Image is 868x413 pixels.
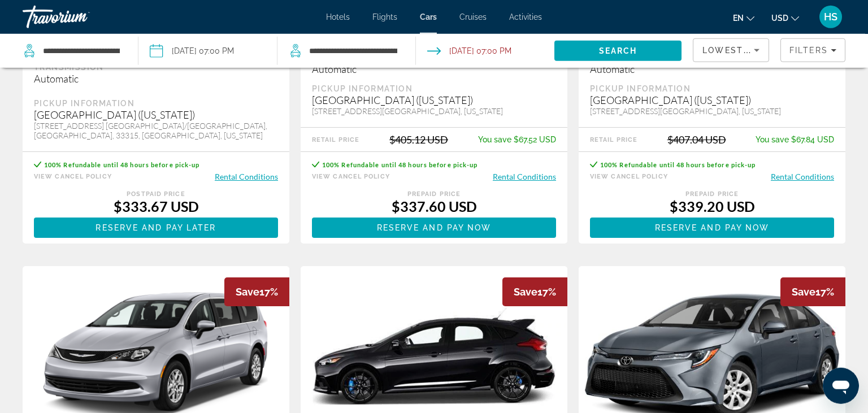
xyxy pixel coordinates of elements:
button: Change language [733,10,754,26]
div: Pickup Information [312,84,556,94]
input: Search pickup location [42,42,121,59]
span: 100% Refundable until 48 hours before pick-up [322,161,478,168]
div: [STREET_ADDRESS][GEOGRAPHIC_DATA], [US_STATE] [312,106,556,116]
div: Retail Price [590,136,637,144]
div: $67.52 USD [478,135,556,144]
div: $337.60 USD [312,198,556,215]
span: Search [599,46,637,55]
div: [STREET_ADDRESS][GEOGRAPHIC_DATA], [US_STATE] [590,106,834,116]
button: Rental Conditions [771,171,834,182]
iframe: Button to launch messaging window [823,368,859,404]
span: en [733,14,744,23]
span: HS [824,11,837,23]
div: Pickup Information [590,84,834,94]
div: Retail Price [312,136,359,144]
div: 17% [780,277,845,306]
a: Hotels [326,12,350,21]
button: Reserve and pay now [590,218,834,238]
button: Filters [780,38,845,62]
button: User Menu [816,5,845,29]
div: $333.67 USD [34,198,278,215]
button: Reserve and pay later [34,218,278,238]
span: Reserve and pay now [655,223,770,232]
div: [GEOGRAPHIC_DATA] ([US_STATE]) [34,108,278,121]
a: Cruises [459,12,487,21]
div: Prepaid Price [590,190,834,198]
span: Reserve and pay later [96,223,216,232]
a: Flights [372,12,397,21]
a: Travorium [23,2,136,32]
a: Activities [509,12,542,21]
div: $405.12 USD [389,133,448,146]
span: You save [478,135,511,144]
span: 100% Refundable until 48 hours before pick-up [600,161,756,168]
span: Save [792,286,815,298]
div: Prepaid Price [312,190,556,198]
button: Search [554,41,682,61]
span: USD [771,14,788,23]
div: [GEOGRAPHIC_DATA] ([US_STATE]) [312,94,556,106]
button: View Cancel Policy [312,171,390,182]
button: Open drop-off date and time picker [427,34,511,68]
button: Change currency [771,10,799,26]
div: Automatic [312,63,556,75]
span: Save [236,286,259,298]
button: Rental Conditions [493,171,556,182]
mat-select: Sort by [702,44,759,57]
span: Save [514,286,537,298]
div: 17% [502,277,567,306]
button: View Cancel Policy [34,171,112,182]
button: View Cancel Policy [590,171,668,182]
div: [GEOGRAPHIC_DATA] ([US_STATE]) [590,94,834,106]
div: 17% [224,277,289,306]
span: Reserve and pay now [377,223,492,232]
span: You save [756,135,789,144]
div: Pickup Information [34,98,278,108]
img: Ford Focus or similar [301,303,567,410]
span: 100% Refundable until 48 hours before pick-up [44,161,200,168]
button: Reserve and pay now [312,218,556,238]
button: Pickup date: Oct 08, 2025 07:00 PM [150,34,234,68]
button: Rental Conditions [215,171,278,182]
a: Cars [420,12,437,21]
span: Lowest Price [702,46,775,55]
div: Automatic [34,72,278,85]
div: Automatic [590,63,834,75]
div: $339.20 USD [590,198,834,215]
input: Search dropoff location [308,42,398,59]
span: Filters [789,46,828,55]
div: $67.84 USD [756,135,834,144]
div: $407.04 USD [667,133,726,146]
div: Postpaid Price [34,190,278,198]
div: [STREET_ADDRESS] [GEOGRAPHIC_DATA]/[GEOGRAPHIC_DATA], [GEOGRAPHIC_DATA], 33315, [GEOGRAPHIC_DATA]... [34,121,278,140]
